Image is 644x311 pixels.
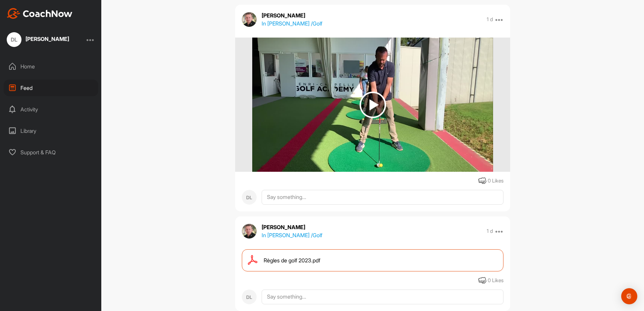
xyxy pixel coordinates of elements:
p: 1 d [487,16,493,23]
img: CoachNow [7,8,72,19]
div: Library [4,122,98,139]
img: avatar [242,12,257,27]
div: 0 Likes [488,177,503,185]
img: media [252,38,493,172]
div: 0 Likes [488,277,503,284]
p: In [PERSON_NAME] / Golf [262,231,322,239]
p: 1 d [487,228,493,235]
div: Support & FAQ [4,144,98,161]
p: In [PERSON_NAME] / Golf [262,19,322,28]
img: avatar [242,224,257,239]
div: DL [242,190,257,205]
div: Open Intercom Messenger [621,288,637,304]
div: Home [4,58,98,75]
span: Règles de golf 2023.pdf [264,256,320,264]
div: DL [7,32,21,47]
a: Règles de golf 2023.pdf [242,249,503,271]
div: DL [242,290,257,304]
div: [PERSON_NAME] [25,36,69,42]
p: [PERSON_NAME] [262,223,322,231]
div: Feed [4,80,98,96]
img: play [360,92,386,118]
p: [PERSON_NAME] [262,11,322,19]
div: Activity [4,101,98,118]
